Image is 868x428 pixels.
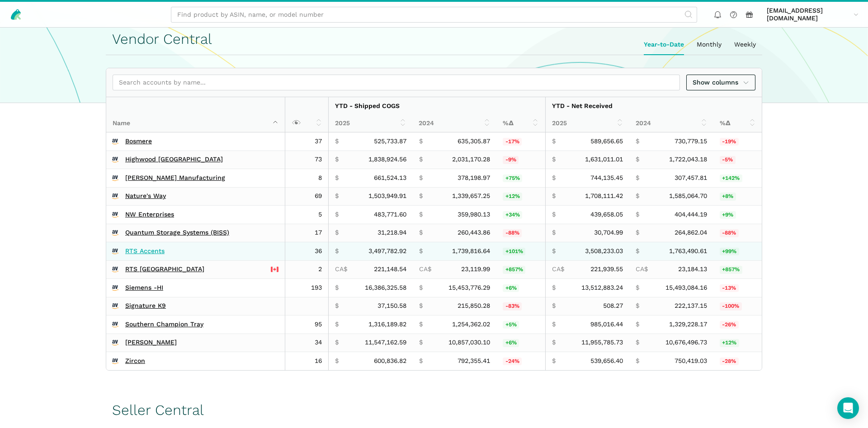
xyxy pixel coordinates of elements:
[452,247,490,255] span: 1,739,816.64
[365,284,406,292] span: 16,386,325.58
[125,247,165,255] a: RTS Accents
[458,211,490,219] span: 359,980.13
[713,315,762,334] td: -25.90%
[767,7,850,23] span: [EMAIL_ADDRESS][DOMAIN_NAME]
[552,137,556,146] span: $
[669,247,707,255] span: 1,763,490.61
[636,320,639,329] span: $
[458,174,490,182] span: 378,198.97
[552,155,556,164] span: $
[419,137,423,146] span: $
[675,229,707,237] span: 264,862.04
[675,174,707,182] span: 307,457.81
[669,320,707,329] span: 1,329,228.17
[365,339,406,347] span: 11,547,162.59
[419,174,423,182] span: $
[458,229,490,237] span: 260,443.86
[171,7,697,23] input: Find product by ASIN, name, or model number
[112,31,756,47] h1: Vendor Central
[552,174,556,182] span: $
[335,339,339,347] span: $
[720,321,739,329] span: -26%
[125,155,223,164] a: Highwood [GEOGRAPHIC_DATA]
[552,265,564,273] span: CA$
[552,284,556,292] span: $
[419,265,431,273] span: CA$
[368,192,406,200] span: 1,503,949.91
[374,211,406,219] span: 483,771.60
[368,247,406,255] span: 3,497,782.92
[585,155,623,164] span: 1,631,011.01
[374,265,406,273] span: 221,148.54
[552,211,556,219] span: $
[585,192,623,200] span: 1,708,111.42
[496,132,545,151] td: -17.25%
[412,115,496,132] th: 2024: activate to sort column ascending
[377,229,406,237] span: 31,218.94
[125,357,145,365] a: Zircon
[285,334,329,352] td: 34
[335,265,347,273] span: CA$
[503,229,522,237] span: -88%
[496,115,545,132] th: %Δ: activate to sort column ascending
[496,297,545,315] td: -82.79%
[285,206,329,224] td: 5
[713,206,762,224] td: 8.71%
[496,315,545,334] td: 4.93%
[552,102,613,109] strong: YTD - Net Received
[285,352,329,370] td: 16
[419,155,423,164] span: $
[603,302,623,310] span: 508.27
[720,138,739,146] span: -19%
[125,174,225,182] a: [PERSON_NAME] Manufacturing
[448,339,490,347] span: 10,857,030.10
[590,137,623,146] span: 589,656.65
[552,357,556,365] span: $
[581,339,623,347] span: 11,955,785.73
[590,357,623,365] span: 539,656.40
[636,211,639,219] span: $
[503,339,519,347] span: +6%
[125,137,152,146] a: Bosmere
[552,229,556,237] span: $
[458,137,490,146] span: 635,305.87
[636,155,639,164] span: $
[720,211,736,219] span: +9%
[675,357,707,365] span: 750,419.03
[503,357,522,366] span: -24%
[285,279,329,297] td: 193
[335,247,339,255] span: $
[125,339,177,347] a: [PERSON_NAME]
[503,211,522,219] span: +34%
[585,247,623,255] span: 3,508,233.03
[452,155,490,164] span: 2,031,170.28
[368,320,406,329] span: 1,316,189.82
[496,352,545,370] td: -24.17%
[452,192,490,200] span: 1,339,657.25
[503,156,519,164] span: -9%
[693,78,750,87] span: Show columns
[106,97,285,132] th: Name : activate to sort column descending
[461,265,490,273] span: 23,119.99
[285,315,329,334] td: 95
[503,302,522,310] span: -83%
[377,302,406,310] span: 37,150.58
[636,247,639,255] span: $
[419,211,423,219] span: $
[285,242,329,261] td: 36
[545,115,629,132] th: 2025: activate to sort column ascending
[713,334,762,352] td: 11.98%
[728,34,762,55] ui-tab: Weekly
[503,266,525,274] span: +857%
[636,302,639,310] span: $
[419,247,423,255] span: $
[503,174,522,183] span: +75%
[594,229,623,237] span: 30,704.99
[335,174,339,182] span: $
[496,260,545,279] td: 856.53%
[125,211,174,219] a: NW Enterprises
[335,192,339,200] span: $
[675,211,707,219] span: 404,444.19
[713,352,762,370] td: -28.09%
[113,75,680,90] input: Search accounts by name...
